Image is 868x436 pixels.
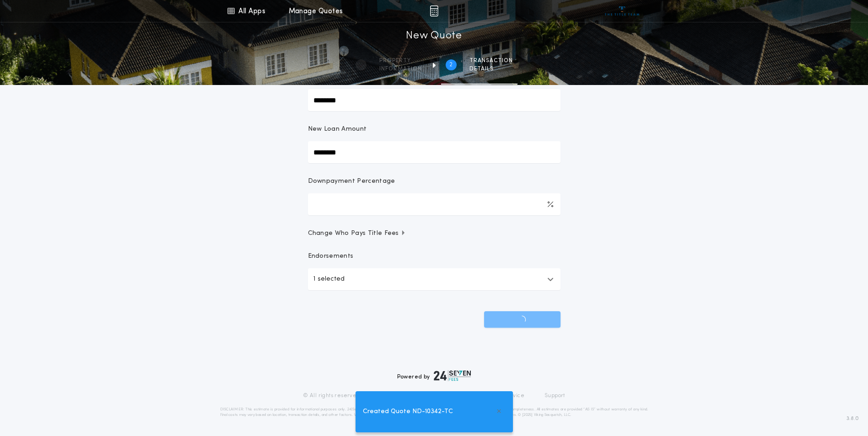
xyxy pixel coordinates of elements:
p: Endorsements [308,252,561,261]
h1: New Quote [406,29,462,43]
span: Property [379,57,422,64]
span: information [379,65,422,73]
button: 1 selected [308,268,561,290]
button: Change Who Pays Title Fees [308,229,561,238]
img: img [430,5,438,16]
span: Transaction [469,57,513,64]
div: Powered by [397,370,471,381]
span: details [469,65,513,73]
img: vs-icon [605,6,639,16]
p: 1 selected [313,274,345,285]
img: logo [434,370,471,381]
input: Downpayment Percentage [308,193,561,215]
span: Created Quote ND-10342-TC [363,407,453,417]
h2: 2 [449,61,453,69]
p: Downpayment Percentage [308,177,395,186]
input: New Loan Amount [308,141,561,163]
p: New Loan Amount [308,125,367,134]
span: Change Who Pays Title Fees [308,229,406,238]
input: Sale Price [308,89,561,111]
